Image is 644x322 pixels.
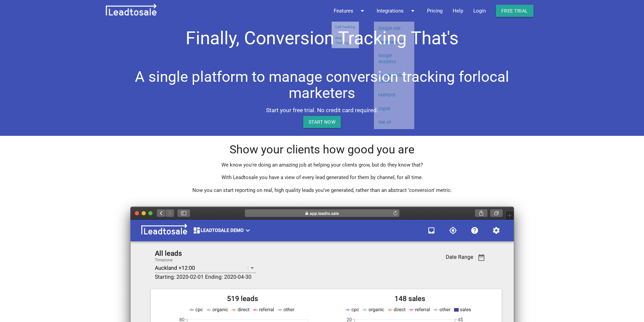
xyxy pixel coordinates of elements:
[374,88,414,102] a: HubSpot
[374,69,414,88] a: Google Data Studio
[289,68,509,102] span: local marketers
[106,187,539,194] p: Now you can start reporting on real, high quality leads you've generated, rather than an abstract...
[106,22,539,52] h1: Finally, Conversion Tracking That's
[106,69,539,101] h2: A single platform to manage conversion tracking for
[374,35,414,49] a: Facebook Ads
[106,161,539,169] p: We know you're doing an amazing job at helping your clients grow, but do they know that?
[374,49,414,69] a: Google Analytics
[106,107,539,114] h5: Start your free trial. No credit card required.
[106,143,539,156] h3: Show your clients how good you are
[374,116,414,129] a: See all
[374,102,414,116] a: Zapier
[303,116,341,128] a: START NOW
[106,174,539,181] p: With Leadtosale you have a view of every lead generated for them by channel, for all time.
[332,32,359,48] a: Web Tracking
[332,22,359,32] a: Call Tracking
[106,4,157,16] img: leadtosale.png
[374,22,414,35] a: Google Ads
[496,5,533,17] a: Free trial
